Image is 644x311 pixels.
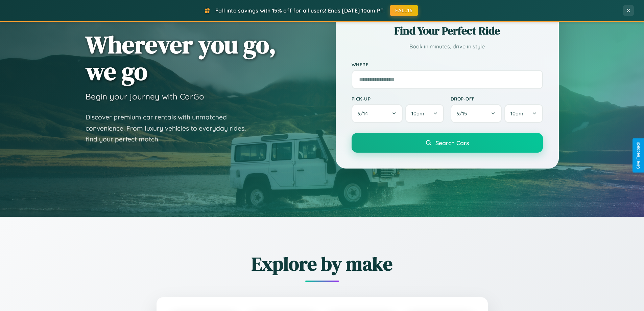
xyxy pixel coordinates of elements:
[352,62,543,67] label: Where
[86,112,255,145] p: Discover premium car rentals with unmatched convenience. From luxury vehicles to everyday rides, ...
[510,110,523,117] span: 10am
[435,139,469,147] span: Search Cars
[119,251,525,277] h2: Explore by make
[405,104,444,123] button: 10am
[457,110,470,117] span: 9 / 15
[504,104,543,123] button: 10am
[411,110,424,117] span: 10am
[358,110,371,117] span: 9 / 14
[352,96,444,102] label: Pick-up
[86,31,276,85] h1: Wherever you go, we go
[352,104,403,123] button: 9/14
[86,91,204,102] h3: Begin your journey with CarGo
[352,42,543,51] p: Book in minutes, drive in style
[215,7,385,14] span: Fall into savings with 15% off for all users! Ends [DATE] 10am PT.
[451,96,543,102] label: Drop-off
[451,104,502,123] button: 9/15
[352,23,543,38] h2: Find Your Perfect Ride
[636,142,641,169] div: Give Feedback
[352,133,543,153] button: Search Cars
[390,5,418,16] button: FALL15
